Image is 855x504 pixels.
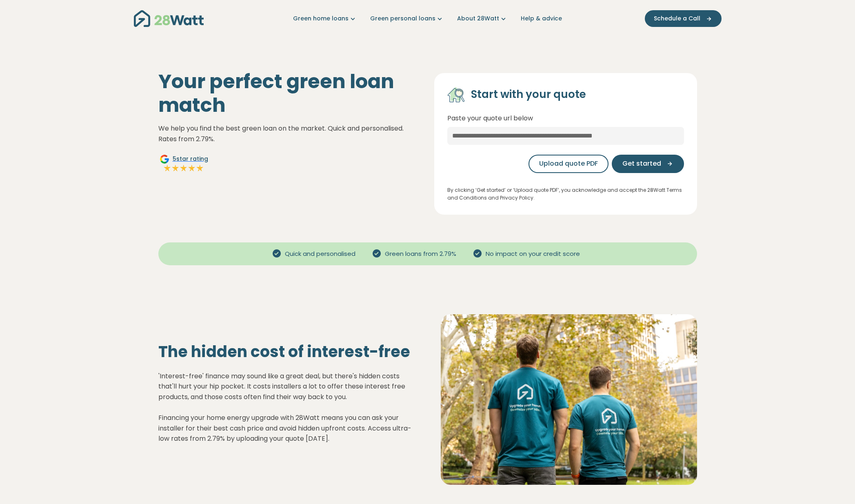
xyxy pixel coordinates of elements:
[457,14,508,23] a: About 28Watt
[645,10,722,27] button: Schedule a Call
[654,14,700,23] span: Schedule a Call
[447,113,684,124] p: Paste your quote url below
[293,14,357,23] a: Green home loans
[282,249,359,259] span: Quick and personalised
[180,164,188,172] img: Full star
[482,249,583,259] span: No impact on your credit score
[612,155,684,173] button: Get started
[196,164,204,172] img: Full star
[521,14,562,23] a: Help & advice
[173,155,208,163] span: 5 star rating
[160,154,169,164] img: Google
[188,164,196,172] img: Full star
[158,154,209,174] a: Google5star ratingFull starFull starFull starFull starFull star
[529,155,608,173] button: Upload quote PDF
[447,186,684,202] p: By clicking ‘Get started’ or ‘Upload quote PDF’, you acknowledge and accept the 28Watt Terms and ...
[163,164,171,172] img: Full star
[622,159,661,169] span: Get started
[158,123,421,144] p: We help you find the best green loan on the market. Quick and personalised. Rates from 2.79%.
[539,159,598,169] span: Upload quote PDF
[134,10,204,27] img: 28Watt
[158,70,421,117] h1: Your perfect green loan match
[370,14,444,23] a: Green personal loans
[171,164,180,172] img: Full star
[441,314,697,485] img: Solar panel installation on a residential roof
[158,371,415,444] p: 'Interest-free' finance may sound like a great deal, but there's hidden costs that'll hurt your h...
[134,8,722,29] nav: Main navigation
[471,88,586,102] h4: Start with your quote
[382,249,460,259] span: Green loans from 2.79%
[158,342,415,361] h2: The hidden cost of interest-free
